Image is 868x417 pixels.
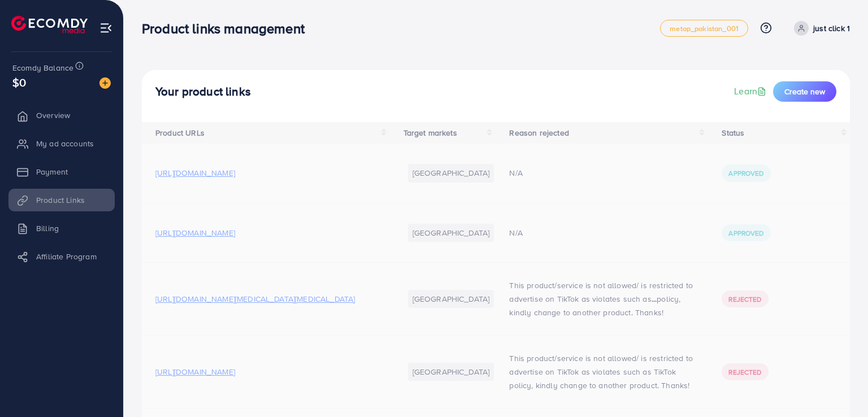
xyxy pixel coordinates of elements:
[670,25,739,32] span: metap_pakistan_001
[12,62,73,73] span: Ecomdy Balance
[155,85,251,99] h4: Your product links
[99,77,111,89] img: image
[660,20,748,37] a: metap_pakistan_001
[99,21,112,34] img: menu
[784,86,825,97] span: Create new
[789,21,850,36] a: just click 1
[142,20,314,37] h3: Product links management
[12,74,26,90] span: $0
[773,81,836,102] button: Create new
[734,85,769,98] a: Learn
[11,16,88,33] img: logo
[813,21,850,35] p: just click 1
